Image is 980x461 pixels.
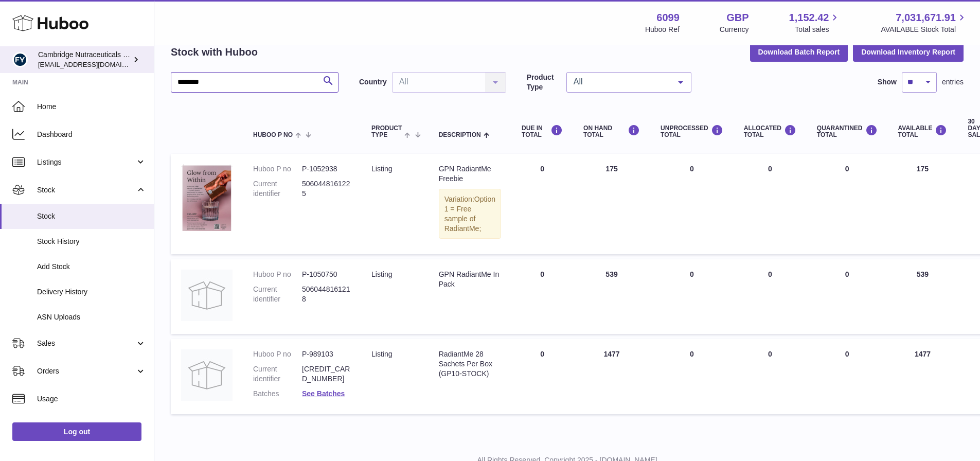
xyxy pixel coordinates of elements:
[302,179,351,199] dd: 5060448161225
[37,157,135,167] span: Listings
[12,52,28,67] img: huboo@camnutra.com
[896,11,956,25] span: 7,031,671.91
[302,364,351,384] dd: [CREDIT_CARD_NUMBER]
[253,349,302,359] dt: Huboo P no
[511,259,573,334] td: 0
[302,164,351,174] dd: P-1052938
[37,312,146,322] span: ASN Uploads
[37,185,135,195] span: Stock
[789,11,829,25] span: 1,152.42
[181,349,233,401] img: product image
[37,394,146,404] span: Usage
[720,25,749,34] div: Currency
[37,102,146,112] span: Home
[439,164,501,184] div: GPN RadiantMe Freebie
[302,349,351,359] dd: P-989103
[734,154,807,254] td: 0
[439,189,501,239] div: Variation:
[881,11,968,34] a: 7,031,671.91 AVAILABLE Stock Total
[37,130,146,139] span: Dashboard
[37,366,135,376] span: Orders
[645,25,680,34] div: Huboo Ref
[38,60,151,68] span: [EMAIL_ADDRESS][DOMAIN_NAME]
[888,339,958,414] td: 1477
[573,339,650,414] td: 1477
[571,77,670,87] span: All
[734,339,807,414] td: 0
[302,285,351,304] dd: 5060448161218
[444,195,495,233] span: Option 1 = Free sample of RadiantMe;
[853,43,964,61] button: Download Inventory Report
[888,154,958,254] td: 175
[522,125,563,138] div: DUE IN TOTAL
[37,262,146,272] span: Add Stock
[817,125,878,138] div: QUARANTINED Total
[359,77,387,87] label: Country
[898,125,948,138] div: AVAILABLE Total
[253,285,302,304] dt: Current identifier
[511,339,573,414] td: 0
[439,132,481,138] span: Description
[845,270,849,278] span: 0
[253,364,302,384] dt: Current identifier
[573,259,650,334] td: 539
[253,270,302,279] dt: Huboo P no
[12,422,141,441] a: Log out
[888,259,958,334] td: 539
[253,164,302,174] dt: Huboo P no
[726,11,749,25] strong: GBP
[527,73,561,92] label: Product Type
[38,50,131,69] div: Cambridge Nutraceuticals Ltd
[37,237,146,246] span: Stock History
[439,270,501,289] div: GPN RadiantMe In Pack
[181,270,233,321] img: product image
[253,132,293,138] span: Huboo P no
[302,270,351,279] dd: P-1050750
[734,259,807,334] td: 0
[845,350,849,358] span: 0
[942,77,964,87] span: entries
[795,25,841,34] span: Total sales
[171,45,258,59] h2: Stock with Huboo
[789,11,841,34] a: 1,152.42 Total sales
[37,211,146,221] span: Stock
[253,179,302,199] dt: Current identifier
[650,259,734,334] td: 0
[878,77,897,87] label: Show
[750,43,848,61] button: Download Batch Report
[371,165,392,173] span: listing
[650,339,734,414] td: 0
[650,154,734,254] td: 0
[371,270,392,278] span: listing
[744,125,796,138] div: ALLOCATED Total
[253,389,302,399] dt: Batches
[656,11,680,25] strong: 6099
[573,154,650,254] td: 175
[37,287,146,297] span: Delivery History
[371,125,402,138] span: Product Type
[181,164,233,231] img: product image
[37,339,135,348] span: Sales
[511,154,573,254] td: 0
[371,350,392,358] span: listing
[302,389,345,398] a: See Batches
[439,349,501,379] div: RadiantMe 28 Sachets Per Box (GP10-STOCK)
[845,165,849,173] span: 0
[583,125,640,138] div: ON HAND Total
[661,125,723,138] div: UNPROCESSED Total
[881,25,968,34] span: AVAILABLE Stock Total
